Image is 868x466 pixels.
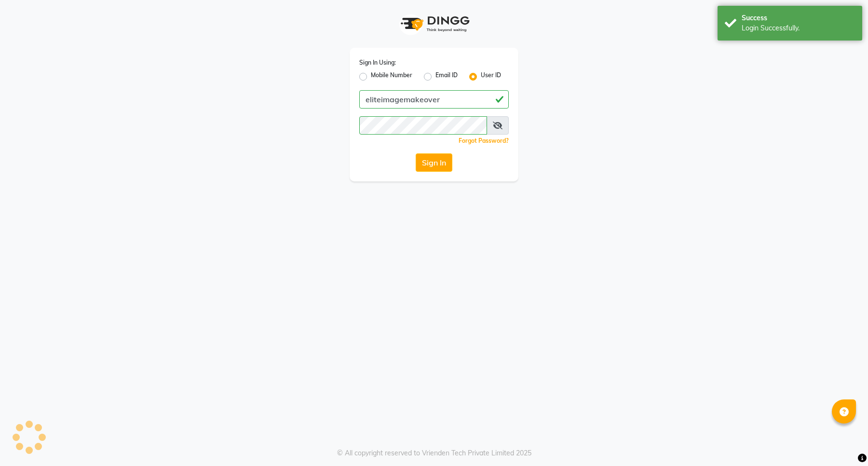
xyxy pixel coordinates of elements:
label: Email ID [435,71,458,82]
div: Login Successfully. [742,23,855,33]
div: Success [742,13,855,23]
iframe: chat widget [827,427,858,456]
label: Mobile Number [371,71,412,82]
label: Sign In Using: [359,58,396,67]
input: Username [359,116,487,135]
label: User ID [481,71,501,82]
a: Forgot Password? [459,137,509,144]
input: Username [359,90,509,109]
button: Sign In [416,153,452,172]
img: logo1.svg [395,10,473,38]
